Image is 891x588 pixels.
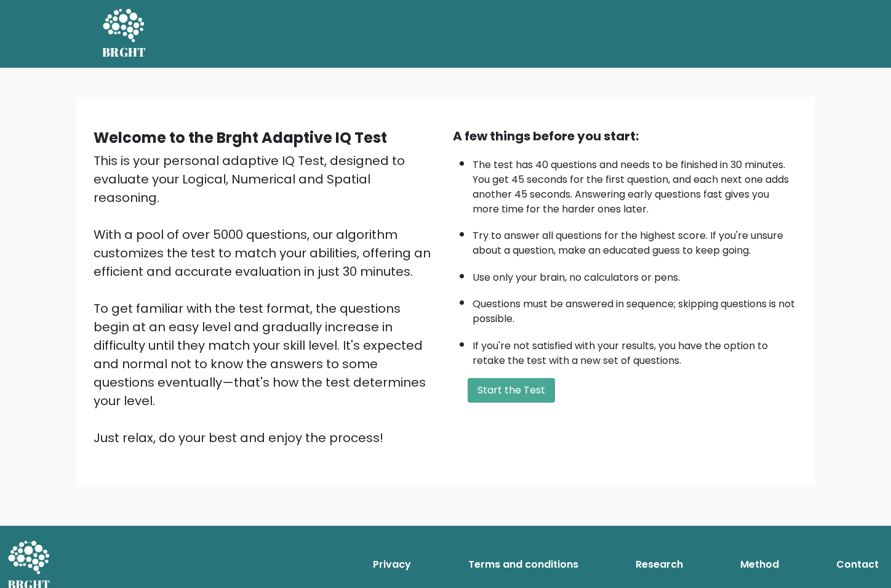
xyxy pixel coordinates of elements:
[473,151,797,217] li: The test has 40 questions and needs to be finished in 30 minutes. You get 45 seconds for the firs...
[102,45,146,60] h5: BRGHT
[102,5,146,63] a: BRGHT
[473,291,797,326] li: Questions must be answered in sequence; skipping questions is not possible.
[735,552,784,577] a: Method
[94,151,438,447] div: This is your personal adaptive IQ Test, designed to evaluate your Logical, Numerical and Spatial ...
[94,127,387,148] b: Welcome to the Brght Adaptive IQ Test
[463,552,583,577] a: Terms and conditions
[453,127,797,145] div: A few things before you start:
[473,222,797,258] li: Try to answer all questions for the highest score. If you're unsure about a question, make an edu...
[473,264,797,285] li: Use only your brain, no calculators or pens.
[468,378,555,403] button: Start the Test
[368,552,416,577] a: Privacy
[473,332,797,368] li: If you're not satisfied with your results, you have the option to retake the test with a new set ...
[831,552,884,577] a: Contact
[631,552,688,577] a: Research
